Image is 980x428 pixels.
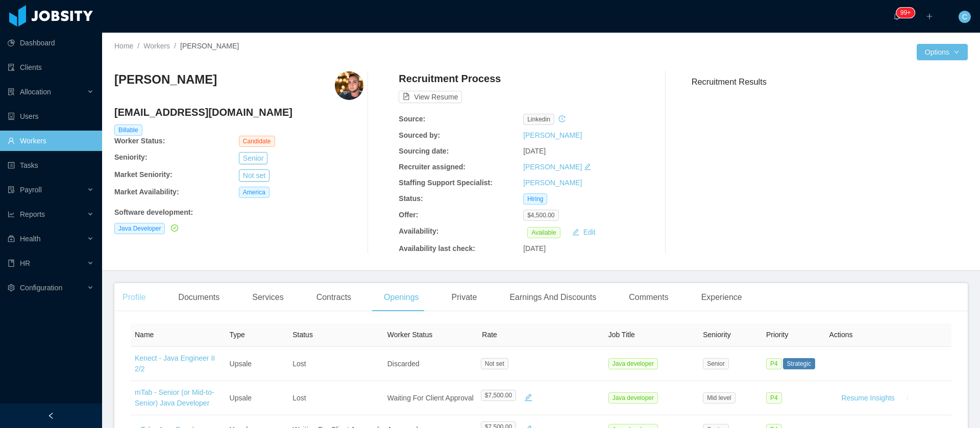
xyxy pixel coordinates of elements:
a: icon: pie-chartDashboard [8,33,94,53]
button: Resume Insights [834,390,903,406]
b: Source: [399,115,425,123]
b: Market Availability: [114,188,179,196]
span: C [962,11,967,23]
span: / [174,42,176,50]
button: icon: file-textView Resume [399,91,462,103]
b: Worker Status: [114,137,165,145]
a: Kenect - Java Engineer II 2/2 [135,354,215,373]
b: Recruiter assigned: [399,163,465,171]
div: Documents [170,283,228,312]
span: Payroll [20,186,42,194]
span: $4,500.00 [523,210,558,221]
span: Priority [766,331,789,339]
a: icon: check-circle [169,224,178,232]
span: Discarded [387,360,420,368]
span: Strategic [783,358,815,369]
span: Java Developer [114,223,165,234]
span: Configuration [20,284,62,292]
span: Job Title [608,331,635,339]
span: Type [230,331,245,339]
span: [DATE] [523,244,546,253]
i: icon: medicine-box [8,235,15,242]
b: Sourcing date: [399,147,449,155]
i: icon: plus [926,13,933,20]
span: linkedin [523,114,554,125]
span: Rate [482,331,497,339]
span: / [137,42,139,50]
a: [PERSON_NAME] [523,163,582,171]
a: mTab - Senior (or Mid-to-Senior) Java Developer [135,388,214,407]
i: icon: bell [893,13,900,20]
div: Private [444,283,485,312]
button: icon: edit [520,390,536,406]
b: Market Seniority: [114,170,173,179]
b: Software development : [114,208,193,216]
i: icon: line-chart [8,211,15,218]
b: Staffing Support Specialist: [399,179,493,187]
span: Mid level [703,392,735,404]
div: Services [244,283,291,312]
b: Availability: [399,227,438,235]
a: icon: userWorkers [8,131,94,151]
div: Earnings And Discounts [501,283,604,312]
span: Worker Status [387,331,432,339]
i: icon: edit [584,163,591,170]
button: icon: editEdit [568,226,600,238]
span: Senior [703,358,729,369]
a: [PERSON_NAME] [523,179,582,187]
b: Offer: [399,211,418,219]
span: Candidate [239,136,275,147]
i: icon: setting [8,284,15,291]
i: icon: file-protect [8,186,15,193]
div: Contracts [308,283,359,312]
i: icon: history [558,115,566,122]
span: Allocation [20,88,51,96]
span: Health [20,235,40,243]
button: Senior [239,152,267,164]
b: Sourced by: [399,131,440,139]
button: Not set [239,169,269,182]
td: Upsale [226,347,289,381]
td: Upsale [226,381,289,415]
i: icon: solution [8,88,15,95]
span: Java developer [608,358,658,369]
div: Experience [693,283,750,312]
a: [PERSON_NAME] [523,131,582,139]
a: Workers [143,42,170,50]
span: Hiring [523,193,547,205]
sup: 209 [896,8,915,18]
span: Actions [829,331,853,339]
span: [DATE] [523,147,546,155]
b: Seniority: [114,153,148,161]
span: America [239,187,269,198]
a: icon: file-textView Resume [399,93,462,101]
span: Not set [481,358,508,369]
i: icon: book [8,260,15,267]
a: icon: auditClients [8,57,94,78]
h3: [PERSON_NAME] [114,71,217,88]
span: Reports [20,210,45,218]
div: Profile [114,283,154,312]
img: c1ae0452-2d6e-420c-aab3-1a838978304e_68cc3b33d4772-400w.png [335,71,363,100]
span: P4 [766,392,782,404]
b: Availability last check: [399,244,475,253]
span: [PERSON_NAME] [180,42,239,50]
span: Name [135,331,154,339]
a: Home [114,42,133,50]
span: Java developer [608,392,658,404]
span: $7,500.00 [481,390,516,401]
h3: Recruitment Results [692,75,968,88]
b: Status: [399,194,423,203]
button: Optionsicon: down [917,44,968,60]
span: HR [20,259,30,267]
span: Waiting For Client Approval [387,394,474,402]
span: Billable [114,124,142,136]
a: icon: profileTasks [8,155,94,175]
a: icon: robotUsers [8,106,94,127]
div: Openings [376,283,427,312]
i: icon: check-circle [171,224,178,232]
span: P4 [766,358,782,369]
span: Lost [292,394,306,402]
h4: [EMAIL_ADDRESS][DOMAIN_NAME] [114,105,363,119]
span: Status [292,331,313,339]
